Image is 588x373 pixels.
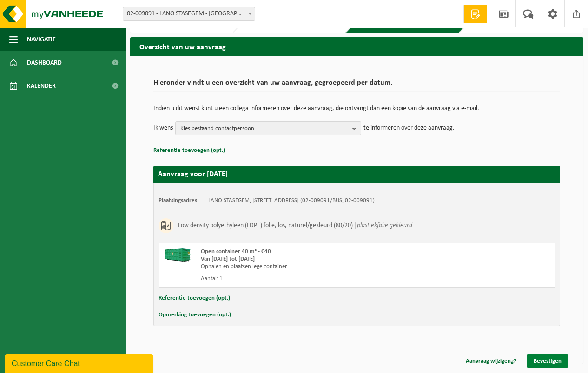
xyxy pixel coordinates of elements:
[27,51,62,74] span: Dashboard
[153,79,560,92] h2: Hieronder vindt u een overzicht van uw aanvraag, gegroepeerd per datum.
[159,292,230,304] button: Referentie toevoegen (opt.)
[130,37,583,55] h2: Overzicht van uw aanvraag
[153,105,560,112] p: Indien u dit wenst kunt u een collega informeren over deze aanvraag, die ontvangt dan een kopie v...
[123,7,255,20] span: 02-009091 - LANO STASEGEM - HARELBEKE
[123,7,255,21] span: 02-009091 - LANO STASEGEM - HARELBEKE
[153,144,225,157] button: Referentie toevoegen (opt.)
[178,218,412,233] h3: Low density polyethyleen (LDPE) folie, los, naturel/gekleurd (80/20) |
[201,256,255,262] strong: Van [DATE] tot [DATE]
[180,122,349,136] span: Kies bestaand contactpersoon
[27,28,56,51] span: Navigatie
[159,309,231,321] button: Opmerking toevoegen (opt.)
[164,248,192,262] img: HK-XC-40-GN-00.png
[208,197,375,204] td: LANO STASEGEM, [STREET_ADDRESS] (02-009091/BUS, 02-009091)
[158,170,228,178] strong: Aanvraag voor [DATE]
[201,275,394,282] div: Aantal: 1
[201,263,394,270] div: Ophalen en plaatsen lege container
[175,121,361,135] button: Kies bestaand contactpersoon
[357,222,412,229] i: plastiekfolie gekleurd
[201,249,271,255] span: Open container 40 m³ - C40
[27,74,56,98] span: Kalender
[363,121,455,135] p: te informeren over deze aanvraag.
[153,121,173,135] p: Ik wens
[459,354,524,368] a: Aanvraag wijzigen
[527,354,568,368] a: Bevestigen
[159,197,199,203] strong: Plaatsingsadres:
[5,353,155,373] iframe: chat widget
